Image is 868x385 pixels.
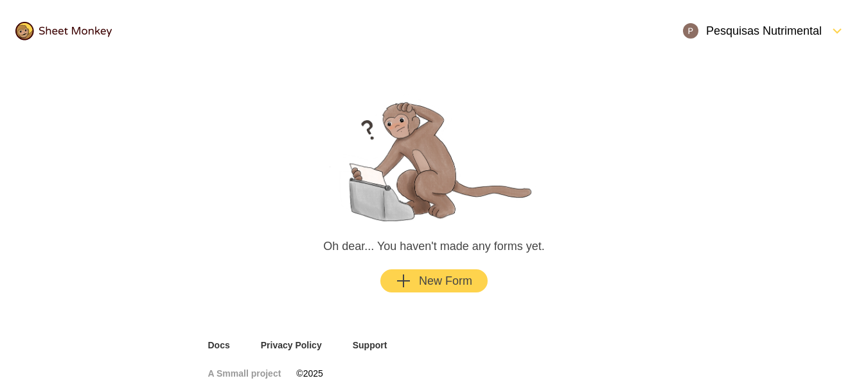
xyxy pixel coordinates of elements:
[323,238,545,254] p: Oh dear... You haven't made any forms yet.
[396,273,411,289] svg: Add
[296,367,323,380] span: © 2025
[319,93,550,223] img: empty.png
[683,23,822,39] div: Pesquisas Nutrimental
[208,339,230,352] a: Docs
[829,23,845,39] svg: FormDown
[380,269,488,292] button: AddNew Form
[261,339,322,352] a: Privacy Policy
[675,15,853,46] button: Open Menu
[396,273,472,289] div: New Form
[15,22,112,40] img: logo@2x.png
[353,339,387,352] a: Support
[208,367,281,380] a: A Smmall project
